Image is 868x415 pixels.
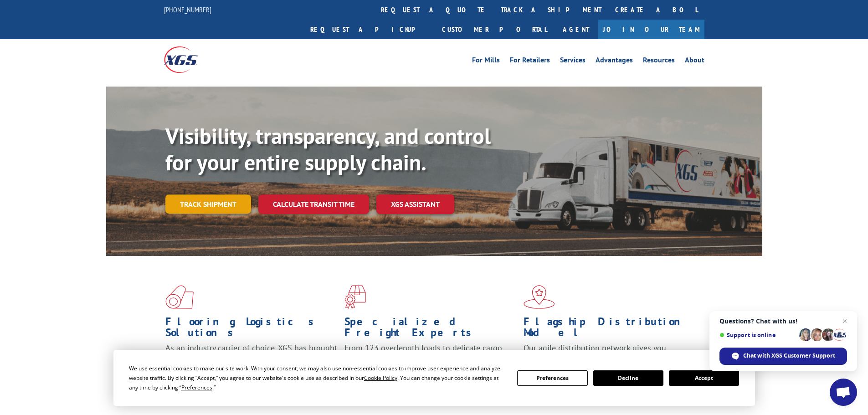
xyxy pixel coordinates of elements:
button: Preferences [517,370,587,386]
b: Visibility, transparency, and control for your entire supply chain. [165,122,491,176]
span: Our agile distribution network gives you nationwide inventory management on demand. [524,343,691,364]
span: Preferences [181,384,212,391]
a: Customer Portal [435,20,554,39]
a: Track shipment [165,195,251,214]
a: Resources [643,56,675,67]
span: Cookie Policy [364,374,397,382]
a: For Retailers [510,56,550,67]
h1: Specialized Freight Experts [344,316,517,343]
img: xgs-icon-flagship-distribution-model-red [524,285,555,309]
h1: Flagship Distribution Model [524,316,696,343]
img: xgs-icon-focused-on-flooring-red [344,285,366,309]
a: For Mills [472,56,500,67]
a: XGS ASSISTANT [376,195,454,214]
a: Join Our Team [598,20,704,39]
span: As an industry carrier of choice, XGS has brought innovation and dedication to flooring logistics... [165,343,337,375]
h1: Flooring Logistics Solutions [165,316,338,343]
div: We use essential cookies to make our site work. With your consent, we may also use non-essential ... [129,364,506,392]
button: Decline [593,370,663,386]
button: Accept [669,370,739,386]
div: Chat with XGS Customer Support [719,348,847,365]
a: Advantages [596,56,633,67]
span: Support is online [719,332,796,338]
a: Calculate transit time [258,195,369,214]
span: Chat with XGS Customer Support [743,352,835,360]
div: Open chat [830,379,857,406]
a: [PHONE_NUMBER] [164,5,211,14]
p: From 123 overlength loads to delicate cargo, our experienced staff knows the best way to move you... [344,343,517,383]
a: Services [560,56,586,67]
img: xgs-icon-total-supply-chain-intelligence-red [165,285,194,309]
a: About [685,56,704,67]
div: Cookie Consent Prompt [113,350,755,406]
a: Request a pickup [303,20,435,39]
span: Close chat [839,316,850,327]
a: Agent [554,20,598,39]
span: Questions? Chat with us! [719,318,847,325]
